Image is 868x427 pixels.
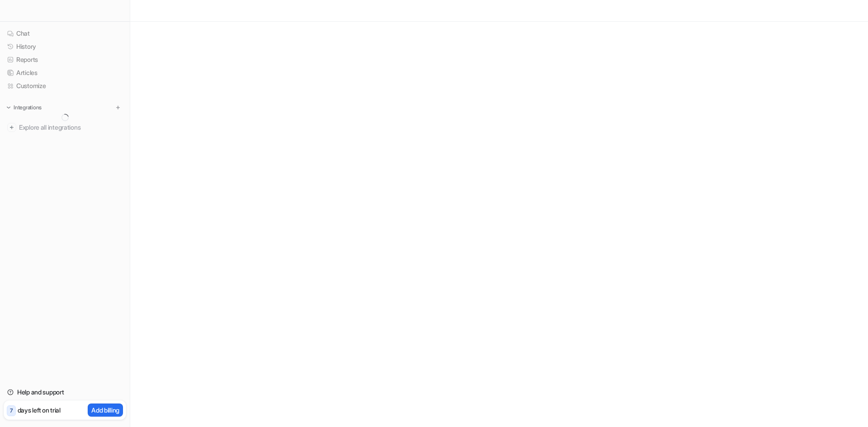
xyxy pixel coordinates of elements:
[4,103,44,112] button: Integrations
[4,40,126,53] a: History
[88,404,123,417] button: Add billing
[4,53,126,66] a: Reports
[91,405,119,415] p: Add billing
[14,104,42,111] p: Integrations
[10,407,13,415] p: 7
[7,123,16,132] img: explore all integrations
[4,27,126,40] a: Chat
[4,80,126,92] a: Customize
[19,120,123,135] span: Explore all integrations
[4,66,126,79] a: Articles
[4,121,126,134] a: Explore all integrations
[115,104,121,111] img: menu_add.svg
[18,405,61,415] p: days left on trial
[5,104,12,111] img: expand menu
[4,386,126,399] a: Help and support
